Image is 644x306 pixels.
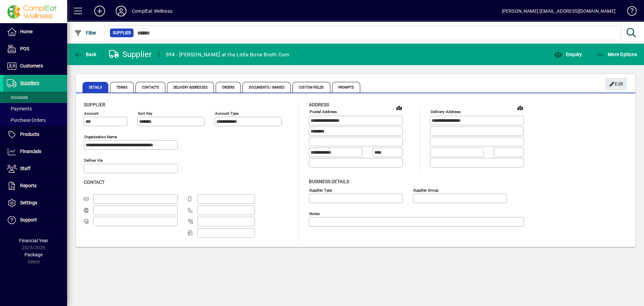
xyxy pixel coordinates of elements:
span: Financial Year [19,238,48,243]
mat-label: Supplier type [309,188,332,192]
span: Enquiry [554,52,582,57]
button: Add [89,5,110,17]
mat-label: Sort key [138,111,152,116]
a: View on map [515,102,526,113]
span: Contacts [136,82,165,93]
a: Settings [3,195,67,211]
span: Delivery Addresses [167,82,214,93]
div: [PERSON_NAME] [EMAIL_ADDRESS][DOMAIN_NAME] [502,6,615,16]
span: Supplier [84,102,105,107]
button: Profile [110,5,132,17]
a: Invoices [3,92,67,103]
span: Terms [110,82,134,93]
button: Edit [605,78,627,90]
span: Details [83,82,108,93]
a: Support [3,212,67,228]
span: Products [20,132,39,137]
span: Prompts [332,82,361,93]
mat-label: Supplier group [413,188,438,192]
a: Knowledge Base [622,1,636,23]
a: Home [3,23,67,40]
div: ComplEat Wellness [132,6,172,16]
app-page-header-button: Back [67,48,104,60]
span: Filter [74,30,97,36]
a: Purchase Orders [3,114,67,126]
a: Products [3,126,67,143]
div: 594 - [PERSON_NAME] at the Little Bone Broth Com [166,49,290,60]
span: Payments [7,106,32,111]
span: Staff [20,166,31,171]
a: Customers [3,58,67,74]
a: Reports [3,177,67,194]
a: View on map [394,102,405,113]
a: Staff [3,160,67,177]
span: Purchase Orders [7,117,46,123]
span: POS [20,46,29,51]
button: Back [72,48,98,60]
span: Custom Fields [292,82,330,93]
span: Documents / Images [243,82,291,93]
span: Address [309,102,329,107]
span: Invoices [7,95,28,100]
button: Filter [72,27,98,39]
span: Orders [216,82,241,93]
mat-label: Deliver via [84,158,103,163]
span: Customers [20,63,43,68]
span: Business details [309,179,349,184]
span: Back [74,52,97,57]
mat-label: Account Type [215,111,238,116]
mat-label: Notes [309,211,320,216]
span: Support [20,217,37,222]
span: Financials [20,149,41,154]
a: POS [3,41,67,57]
span: Settings [20,200,37,205]
span: Suppliers [20,80,39,86]
a: Payments [3,103,67,114]
button: More Options [595,48,639,60]
mat-label: Organisation name [84,135,117,139]
span: More Options [596,52,637,57]
div: Supplier [109,49,152,60]
span: Edit [609,79,624,90]
span: Home [20,29,33,34]
span: Contact [84,180,105,185]
mat-label: Account [84,111,99,116]
button: Enquiry [552,48,584,60]
span: Package [24,252,43,257]
a: Financials [3,143,67,160]
span: Reports [20,183,37,188]
span: Supplier [113,30,131,36]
